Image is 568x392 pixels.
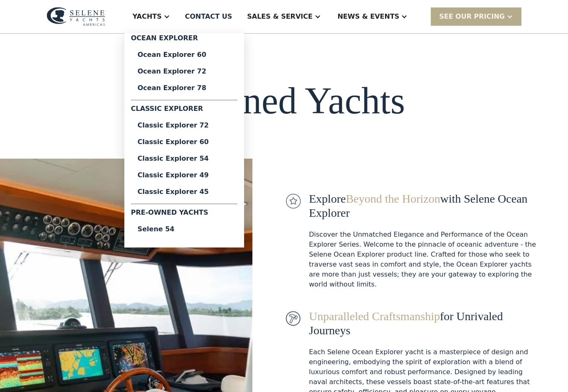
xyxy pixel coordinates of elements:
[138,189,231,195] div: Classic Explorer 45
[126,80,405,121] h1: Pre-Owned Yachts
[138,226,231,233] div: Selene 54
[138,139,231,145] div: Classic Explorer 60
[439,12,505,22] div: SEE Our Pricing
[124,33,244,247] nav: Yachts
[131,47,237,63] a: Ocean Explorer 60
[131,208,237,221] div: Pre-Owned Yachts
[247,12,312,22] div: Sales & Service
[131,184,237,200] a: Classic Explorer 45
[131,33,237,47] div: Ocean Explorer
[309,230,538,289] div: Discover the Unmatched Elegance and Performance of the Ocean Explorer Series. Welcome to the pinn...
[138,51,231,58] div: Ocean Explorer 60
[133,12,162,22] div: Yachts
[309,310,440,323] span: Unparalleled Craftsmanship
[131,117,237,134] a: Classic Explorer 72
[309,309,538,337] div: for Unrivaled Journeys
[131,134,237,150] a: Classic Explorer 60
[309,192,538,220] div: Explore with Selene Ocean Explorer
[346,192,440,205] span: Beyond the Horizon
[131,150,237,167] a: Classic Explorer 54
[131,221,237,238] a: Selene 54
[431,7,521,25] div: SEE Our Pricing
[138,68,231,75] div: Ocean Explorer 72
[131,63,237,80] a: Ocean Explorer 72
[185,12,232,22] div: Contact US
[131,80,237,96] a: Ocean Explorer 78
[286,194,301,208] img: icon
[131,167,237,184] a: Classic Explorer 49
[138,85,231,91] div: Ocean Explorer 78
[47,7,105,26] img: logo
[138,155,231,162] div: Classic Explorer 54
[138,172,231,179] div: Classic Explorer 49
[338,12,400,22] div: News & EVENTS
[131,104,237,117] div: Classic Explorer
[138,122,231,129] div: Classic Explorer 72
